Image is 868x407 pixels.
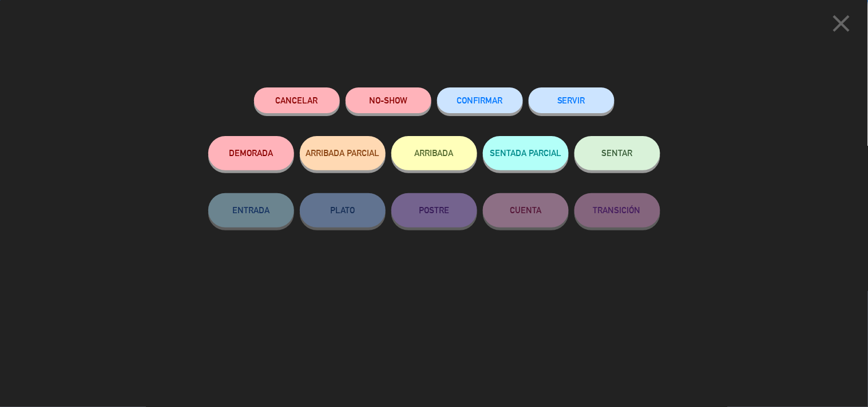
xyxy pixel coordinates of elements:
span: ARRIBADA PARCIAL [306,148,379,158]
button: Cancelar [254,87,340,113]
i: close [827,9,856,38]
button: SENTADA PARCIAL [483,136,569,170]
button: TRANSICIÓN [574,193,660,228]
button: CONFIRMAR [437,87,523,113]
button: POSTRE [391,193,477,228]
span: SENTAR [602,148,633,158]
button: close [824,9,859,42]
span: CONFIRMAR [457,95,503,105]
button: ARRIBADA PARCIAL [300,136,386,170]
button: DEMORADA [208,136,294,170]
button: SERVIR [529,87,615,113]
button: ARRIBADA [391,136,477,170]
button: NO-SHOW [346,87,431,113]
button: ENTRADA [208,193,294,228]
button: PLATO [300,193,386,228]
button: CUENTA [483,193,569,228]
button: SENTAR [574,136,660,170]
